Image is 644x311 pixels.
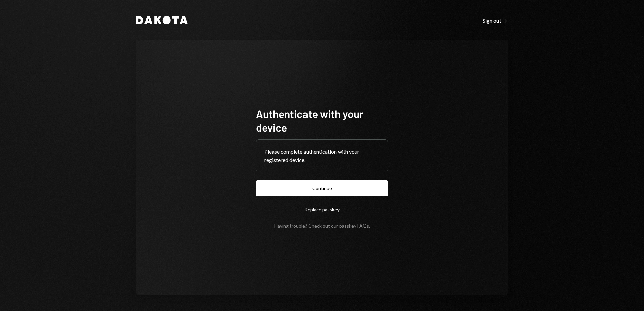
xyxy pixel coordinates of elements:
[256,202,388,217] button: Replace passkey
[274,223,370,229] div: Having trouble? Check out our .
[483,16,508,24] a: Sign out
[256,107,388,134] h1: Authenticate with your device
[256,180,388,196] button: Continue
[339,223,369,229] a: passkey FAQs
[264,148,380,164] div: Please complete authentication with your registered device.
[483,17,508,24] div: Sign out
